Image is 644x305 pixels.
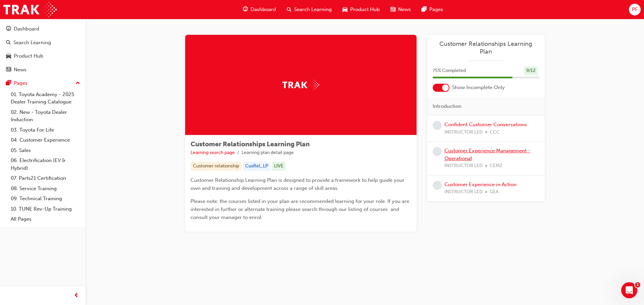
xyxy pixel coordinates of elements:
[422,5,427,14] span: pages-icon
[490,129,500,136] span: CCC
[3,21,83,77] button: DashboardSearch LearningProduct HubNews
[243,162,270,171] div: CusRel_LP
[433,181,442,190] span: learningRecordVerb_NONE-icon
[74,292,79,300] span: prev-icon
[433,121,442,130] span: learningRecordVerb_NONE-icon
[444,148,530,161] a: Customer Experience Management - Operational
[251,6,276,13] span: Dashboard
[75,79,80,88] span: up-icon
[632,6,638,13] span: PF
[444,188,483,196] span: INSTRUCTOR LED
[433,40,539,55] a: Customer Relationships Learning Plan
[390,5,395,14] span: news-icon
[3,2,57,17] img: Trak
[8,183,83,194] a: 08. Service Training
[14,52,43,60] div: Product Hub
[281,3,337,16] a: search-iconSearch Learning
[282,80,319,90] img: Trak
[398,6,411,13] span: News
[3,64,83,76] a: News
[433,67,466,75] span: 75 % Completed
[3,23,83,35] a: Dashboard
[635,282,640,288] span: 1
[6,67,11,73] span: news-icon
[191,198,411,220] span: Please note: the courses listed in your plan are recommended learning for your role. If you are i...
[8,89,83,107] a: 01. Toyota Academy - 2025 Dealer Training Catalogue
[8,194,83,204] a: 09. Technical Training
[8,173,83,183] a: 07. Parts21 Certification
[14,66,26,74] div: News
[452,84,505,91] span: Show Incomplete Only
[444,122,527,128] a: Confident Customer Conversations
[191,162,241,171] div: Customer relationship
[6,80,11,86] span: pages-icon
[191,140,310,148] span: Customer Relationships Learning Plan
[8,107,83,125] a: 02. New - Toyota Dealer Induction
[294,6,332,13] span: Search Learning
[337,3,385,16] a: car-iconProduct Hub
[416,3,448,16] a: pages-iconPages
[342,5,347,14] span: car-icon
[14,25,39,33] div: Dashboard
[6,40,11,46] span: search-icon
[433,102,462,110] span: Introduction
[3,36,83,49] a: Search Learning
[14,79,28,87] div: Pages
[6,53,11,59] span: car-icon
[8,125,83,135] a: 03. Toyota For Life
[385,3,416,16] a: news-iconNews
[243,5,248,14] span: guage-icon
[429,6,443,13] span: Pages
[621,282,637,298] iframe: Intercom live chat
[3,77,83,89] button: Pages
[490,162,502,170] span: CEM2
[191,150,235,155] a: Learning search page
[8,155,83,173] a: 06. Electrification (EV & Hybrid)
[490,188,498,196] span: GEA
[8,135,83,145] a: 04. Customer Experience
[237,3,281,16] a: guage-iconDashboard
[287,5,291,14] span: search-icon
[629,4,641,15] button: PF
[8,204,83,214] a: 10. TUNE Rev-Up Training
[6,26,11,32] span: guage-icon
[272,162,286,171] div: LIVE
[433,147,442,156] span: learningRecordVerb_NONE-icon
[444,129,483,136] span: INSTRUCTOR LED
[13,39,51,47] div: Search Learning
[8,145,83,156] a: 05. Sales
[350,6,380,13] span: Product Hub
[524,66,538,75] div: 9 / 12
[444,162,483,170] span: INSTRUCTOR LED
[444,181,517,187] a: Customer Experience in Action
[8,214,83,224] a: All Pages
[3,50,83,62] a: Product Hub
[241,149,294,157] li: Learning plan detail page
[191,177,406,191] span: Customer Relationship Learning Plan is designed to provide a framework to help guide your own and...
